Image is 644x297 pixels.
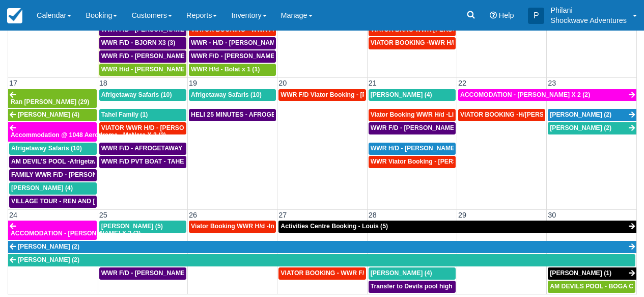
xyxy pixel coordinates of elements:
span: 30 [547,211,557,219]
span: [PERSON_NAME] (4) [11,184,73,192]
a: WWR F/D - [PERSON_NAME] X4 (4) [369,122,456,134]
span: 27 [277,211,288,219]
span: [PERSON_NAME] (4) [371,269,432,277]
span: AM DEVIL'S POOL -Afrigetaway Safaris X5 (5) [11,158,146,165]
a: VIATOR BOOKING -WWR H/D - [PERSON_NAME] X1 (1) [369,37,456,49]
a: WWR H/D - [PERSON_NAME] X 1 (1) [369,143,456,155]
span: WWR F/D Viator Booking - [PERSON_NAME] X1 (1) [281,91,431,98]
span: WWR H/D - [PERSON_NAME] X 1 (1) [371,145,478,152]
a: Afrigetaway Safaris (10) [189,89,276,101]
div: P [528,8,544,24]
a: VIATOR BOOKING - WWR F/[PERSON_NAME], [PERSON_NAME] 4 (4) [278,267,366,280]
span: Activities Centre Booking - Louis (5) [281,223,388,230]
a: VIATOR WWR H/D - [PERSON_NAME] 3 (3) [99,122,186,134]
a: Activities Centre Booking - Louis (5) [278,221,636,233]
a: WWR F/D Viator Booking - [PERSON_NAME] X1 (1) [278,89,366,101]
a: ACCOMODATION - [PERSON_NAME] X 2 (2) [458,89,636,101]
a: [PERSON_NAME] (4) [9,182,97,195]
a: WWR H/d - Bolat x 1 (1) [189,64,276,76]
span: [PERSON_NAME] (2) [550,124,611,131]
span: 23 [547,79,557,87]
span: Ran [PERSON_NAME] (29) [11,98,89,105]
span: VILLAGE TOUR - REN AND [PERSON_NAME] X4 (4) [11,198,164,205]
a: Ran [PERSON_NAME] (29) [8,89,97,109]
a: WWR F/D - [PERSON_NAME] X3 (3) [189,50,276,63]
span: Viator Booking WWR H/d -Inchbald [PERSON_NAME] X 4 (4) [191,223,369,230]
span: 21 [368,79,378,87]
img: checkfront-main-nav-mini-logo.png [7,8,22,23]
span: [PERSON_NAME] (4) [18,111,79,118]
span: 29 [457,211,467,219]
span: WWR F/D - [PERSON_NAME] X 2 (2) [101,52,208,60]
span: [PERSON_NAME] (2) [18,256,79,263]
span: 24 [8,211,18,219]
span: VIATOR BOOKING - WWR F/[PERSON_NAME], [PERSON_NAME] 4 (4) [281,269,487,277]
span: WWR H/d - [PERSON_NAME] X 2 (2) [101,66,208,73]
a: [PERSON_NAME] (1) [548,267,636,280]
span: HELI 25 MINUTES - AFROGETAWAY SAFARIS X5 (5) [191,111,344,118]
a: VIATOR BOOKING -H/[PERSON_NAME] X 4 (4) [458,109,545,121]
span: 18 [98,79,108,87]
span: 17 [8,79,18,87]
span: WWR F/D - [PERSON_NAME] X4 (4) [371,124,475,131]
a: [PERSON_NAME] (2) [548,109,636,121]
span: WWR Viator Booking - [PERSON_NAME] X1 (1) [371,158,509,165]
p: Philani [550,5,627,15]
span: FAMILY WWR F/D - [PERSON_NAME] X4 (4) [11,171,139,178]
span: Afrigetaway Safaris (10) [11,145,82,152]
a: WWR F/D - AFROGETAWAY SAFARIS X5 (5) [99,143,186,155]
span: VIATOR BOOKING -H/[PERSON_NAME] X 4 (4) [460,111,597,118]
a: WWR H/d - [PERSON_NAME] X 2 (2) [99,64,186,76]
a: Afrigetaway Safaris (10) [99,89,186,101]
span: Afrigetaway Safaris (10) [101,91,172,98]
span: 25 [98,211,108,219]
span: WWR F/D PVT BOAT - TAHEL FAMILY (1) [101,158,221,165]
a: [PERSON_NAME] (5) [99,221,186,233]
a: Afrigetaway Safaris (10) [9,143,97,155]
a: Viator Booking WWR H/d -Inchbald [PERSON_NAME] X 4 (4) [189,221,276,233]
span: VIATOR BOOKING -WWR H/D - [PERSON_NAME] X1 (1) [371,39,534,46]
a: WWR Viator Booking - [PERSON_NAME] X1 (1) [369,156,456,168]
a: [PERSON_NAME] (4) [369,89,456,101]
a: WWR F/D - BJORN X3 (3) [99,37,186,49]
span: [PERSON_NAME] (4) [371,91,432,98]
span: [PERSON_NAME] (1) [550,269,611,277]
span: Viator Booking WWR H/d -Li, Jiahao X 2 (2) [371,111,497,118]
span: ACCOMODATION - [PERSON_NAME] X 2 (2) [11,230,141,237]
span: WWR F/D - [PERSON_NAME] (5) [101,269,197,277]
a: HELI 25 MINUTES - AFROGETAWAY SAFARIS X5 (5) [189,109,276,121]
span: Help [499,11,514,19]
span: [PERSON_NAME] (2) [550,111,611,118]
span: WWR - H/D - [PERSON_NAME] X5 (5) [191,39,300,46]
span: WWR F/D - BJORN X3 (3) [101,39,175,46]
a: WWR - H/D - [PERSON_NAME] X5 (5) [189,37,276,49]
span: VIATOR WWR H/D - [PERSON_NAME] 3 (3) [101,124,227,131]
a: [PERSON_NAME] (4) [8,109,97,121]
span: Afrigetaway Safaris (10) [191,91,262,98]
a: WWR F/D PVT BOAT - TAHEL FAMILY (1) [99,156,186,168]
span: 26 [188,211,198,219]
span: 19 [188,79,198,87]
span: WWR F/D - AFROGETAWAY SAFARIS X5 (5) [101,145,230,152]
a: [PERSON_NAME] (2) [8,254,635,266]
span: 22 [457,79,467,87]
a: [PERSON_NAME] (2) [548,122,636,134]
a: Transfer to Devils pool high tea- [PERSON_NAME] X4 (4) [369,281,456,293]
p: Shockwave Adventures [550,15,627,25]
a: ACCOMODATION - [PERSON_NAME] X 2 (2) [8,221,97,240]
a: AM DEVIL'S POOL -Afrigetaway Safaris X5 (5) [9,156,97,168]
i: Help [490,12,497,19]
span: Tahel Family (1) [101,111,148,118]
a: VILLAGE TOUR - REN AND [PERSON_NAME] X4 (4) [9,196,97,208]
span: ACCOMODATION - [PERSON_NAME] X 2 (2) [460,91,590,98]
a: Tahel Family (1) [99,109,186,121]
a: Accommodation @ 1048 Aerodrome - MaNare X 2 (2) [8,122,97,142]
a: WWR F/D - [PERSON_NAME] X 2 (2) [99,50,186,63]
a: [PERSON_NAME] (4) [369,267,456,280]
a: Viator Booking WWR H/d -Li, Jiahao X 2 (2) [369,109,456,121]
span: Accommodation @ 1048 Aerodrome - MaNare X 2 (2) [11,131,166,139]
span: [PERSON_NAME] (5) [101,223,163,230]
a: FAMILY WWR F/D - [PERSON_NAME] X4 (4) [9,169,97,181]
a: AM DEVILS POOL - BOGA CHITE X 1 (1) [548,281,635,293]
span: 28 [368,211,378,219]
